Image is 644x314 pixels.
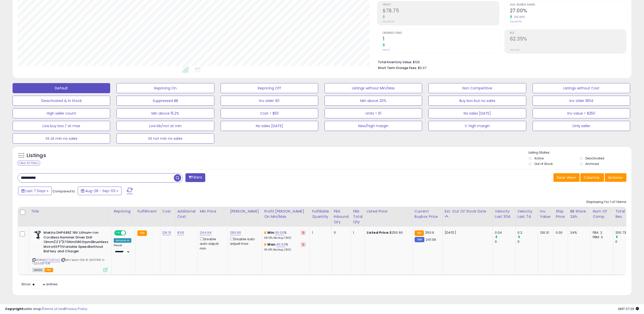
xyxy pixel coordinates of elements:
[116,83,214,93] button: Repricing On
[32,230,42,240] img: 41uf1srRRGL._SL40_.jpg
[553,173,580,182] button: Save View
[137,230,147,236] small: FBA
[26,188,46,193] span: Last 7 Days
[512,15,525,19] small: 215.05%
[200,236,224,251] div: Disable auto adjust min
[221,96,318,106] button: Inv older 90
[264,248,306,252] p: 93.61% Markup (ROI)
[53,189,76,194] span: Compared to:
[5,306,23,311] strong: Copyright
[116,108,214,118] button: Min above 15.2%
[445,230,489,235] p: [DATE]
[378,66,417,70] b: Short Term Storage Fees:
[325,96,422,106] button: Min above 20%
[510,8,626,15] h2: 27.00%
[556,209,566,219] div: Ship Price
[517,239,538,244] div: 0
[13,133,110,144] button: SS at min no sales
[540,230,550,235] div: 126.31
[32,230,108,271] div: ASIN:
[325,121,422,131] button: New/high margin
[615,230,636,235] div: 250.73
[32,258,106,265] span: | SKU: tools-126.31-250706-S--220.00-VA1
[27,152,46,159] h5: Listings
[5,307,87,311] div: seller snap | |
[353,230,361,235] div: 1
[383,8,499,15] h2: $78.75
[618,306,639,311] span: 2025-09-11 07:29 GMT
[334,209,349,225] div: FBA inbound Qty
[78,187,122,195] button: Aug-28 - Sep-03
[510,36,626,43] h2: 62.35%
[43,258,60,262] a: B0C7L9FHJC
[580,173,604,182] button: Columns
[177,230,184,235] a: 8.50
[378,59,623,65] li: $126
[13,83,110,93] button: Default
[593,209,611,219] div: Num of Comp.
[221,83,318,93] button: Repricing Off
[534,156,544,160] label: Active
[415,230,424,236] small: FBA
[114,238,131,243] div: Amazon AI
[65,306,87,311] a: Privacy Policy
[31,209,109,214] div: Title
[221,121,318,131] button: No sales [DATE]
[383,20,394,23] small: Prev: $0.00
[13,108,110,118] button: High seller count
[383,36,499,43] h2: 1
[85,188,115,193] span: Aug-28 - Sep-03
[585,156,604,160] label: Deactivated
[45,268,53,272] span: FBA
[533,96,630,106] button: Inv older 180d
[495,230,515,235] div: 0.04
[510,48,520,51] small: Prev: N/A
[200,230,212,235] a: 244.64
[533,121,630,131] button: Only seller
[425,230,434,235] span: 250.6
[534,162,553,166] label: Out of Stock
[367,230,390,235] b: Listed Price:
[200,209,226,214] div: Min Price
[415,209,440,219] div: Current Buybox Price
[44,230,105,255] b: Makita DHP489Z 18V Lithium-Ion Cordless Hammer Driver Drill 13mm(1/2")|70Nm|1800rpm|Brushless Mot...
[275,230,284,235] a: 30.00
[593,235,609,239] div: FBM: 3
[529,150,631,155] p: Listing States:
[125,231,133,235] span: OFF
[116,121,214,131] button: Low bb/not at min
[605,173,626,182] button: Actions
[115,231,121,235] span: ON
[18,161,40,165] div: Clear All Filters
[230,236,258,246] div: Disable auto adjust max
[312,230,328,235] div: 1
[383,32,499,34] span: Ordered Items
[510,4,626,6] span: Avg. Buybox Share
[262,207,310,227] th: The percentage added to the cost of goods (COGS) that forms the calculator for Min & Max prices.
[325,108,422,118] button: Units > 10
[540,209,551,219] div: Inv. value
[18,187,52,195] button: Last 7 Days
[116,133,214,144] button: SS not min no sales
[32,268,44,272] span: All listings currently available for purchase on Amazon
[495,239,515,244] div: 0
[378,60,412,64] b: Total Inventory Value:
[116,96,214,106] button: Suppressed BB
[162,230,171,235] a: 126.31
[584,175,599,180] span: Columns
[230,230,241,235] a: 295.60
[334,230,347,235] div: 0
[445,209,491,214] div: Est. Out Of Stock Date
[428,108,526,118] button: No sales [DATE]
[43,306,64,311] a: Terms of Use
[570,230,587,235] div: 24%
[114,244,131,255] div: Preset:
[586,200,626,204] div: Displaying 1 to 1 of 1 items
[615,239,636,244] div: 0
[21,282,58,287] span: Show: entries
[510,20,521,23] small: Prev: 8.57%
[230,209,260,214] div: [PERSON_NAME]
[556,230,564,235] div: 0.00
[162,209,173,214] div: Cost
[615,209,634,219] div: Total Rev.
